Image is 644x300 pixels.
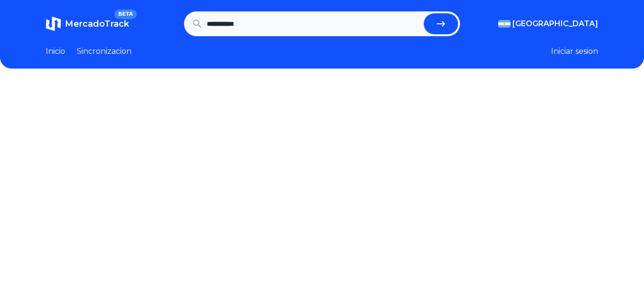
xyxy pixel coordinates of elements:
[498,20,511,28] img: Argentina
[46,46,65,57] a: Inicio
[46,16,129,31] a: MercadoTrackBETA
[65,19,129,29] span: MercadoTrack
[498,18,598,30] button: [GEOGRAPHIC_DATA]
[77,46,132,57] a: Sincronizacion
[512,18,598,30] span: [GEOGRAPHIC_DATA]
[551,46,598,57] button: Iniciar sesion
[46,16,61,31] img: MercadoTrack
[114,10,137,19] span: BETA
